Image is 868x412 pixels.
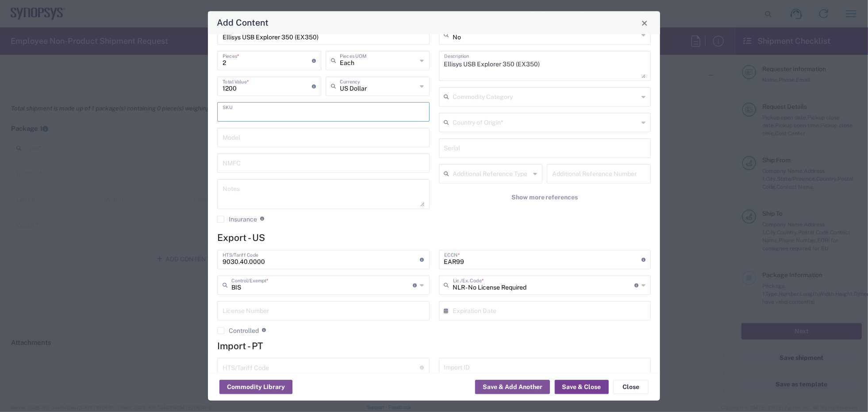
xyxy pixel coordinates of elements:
[613,380,649,394] button: Close
[217,233,651,244] h4: Export - US
[219,380,292,394] button: Commodity Library
[217,16,269,29] h4: Add Content
[217,216,257,223] label: Insurance
[217,327,259,334] label: Controlled
[555,380,609,394] button: Save & Close
[217,341,651,352] h4: Import - PT
[511,194,578,202] span: Show more references
[638,17,651,29] button: Close
[475,380,550,394] button: Save & Add Another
